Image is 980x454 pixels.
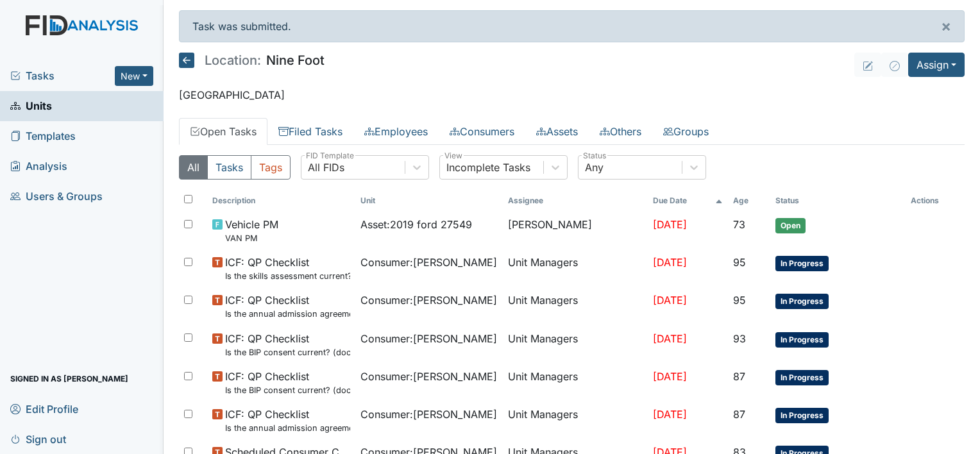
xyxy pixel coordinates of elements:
[179,53,325,68] h5: Nine Foot
[10,187,103,206] span: Users & Groups
[941,17,951,35] span: ×
[733,370,745,383] span: 87
[225,217,278,244] span: Vehicle PM VAN PM
[10,156,67,176] span: Analysis
[733,218,745,231] span: 73
[775,256,829,271] span: In Progress
[360,292,497,308] span: Consumer : [PERSON_NAME]
[360,217,472,232] span: Asset : 2019 ford 27549
[179,155,291,180] div: Type filter
[653,218,687,231] span: [DATE]
[775,370,829,385] span: In Progress
[179,155,208,180] button: All
[733,294,746,307] span: 95
[360,255,497,270] span: Consumer : [PERSON_NAME]
[503,212,648,249] td: [PERSON_NAME]
[733,332,746,345] span: 93
[653,332,687,345] span: [DATE]
[589,118,652,145] a: Others
[308,160,344,175] div: All FIDs
[225,384,350,396] small: Is the BIP consent current? (document the date, BIP number in the comment section)
[360,331,497,346] span: Consumer : [PERSON_NAME]
[439,118,525,145] a: Consumers
[267,118,353,145] a: Filed Tasks
[503,401,648,439] td: Unit Managers
[525,118,589,145] a: Assets
[10,126,76,146] span: Templates
[503,190,648,212] th: Assignee
[225,308,350,320] small: Is the annual admission agreement current? (document the date in the comment section)
[207,155,251,180] button: Tasks
[446,160,530,175] div: Incomplete Tasks
[10,68,115,83] a: Tasks
[906,190,965,212] th: Actions
[503,326,648,364] td: Unit Managers
[10,429,66,449] span: Sign out
[775,294,829,309] span: In Progress
[733,256,746,269] span: 95
[184,195,192,203] input: Toggle All Rows Selected
[353,118,439,145] a: Employees
[10,369,128,389] span: Signed in as [PERSON_NAME]
[585,160,604,175] div: Any
[653,370,687,383] span: [DATE]
[10,399,78,419] span: Edit Profile
[775,218,806,233] span: Open
[225,270,350,282] small: Is the skills assessment current? (document the date in the comment section)
[653,408,687,421] span: [DATE]
[503,287,648,325] td: Unit Managers
[653,294,687,307] span: [DATE]
[225,407,350,434] span: ICF: QP Checklist Is the annual admission agreement current? (document the date in the comment se...
[355,190,503,212] th: Toggle SortBy
[115,66,153,86] button: New
[225,331,350,358] span: ICF: QP Checklist Is the BIP consent current? (document the date, BIP number in the comment section)
[225,422,350,434] small: Is the annual admission agreement current? (document the date in the comment section)
[728,190,770,212] th: Toggle SortBy
[225,346,350,358] small: Is the BIP consent current? (document the date, BIP number in the comment section)
[179,87,965,103] p: [GEOGRAPHIC_DATA]
[652,118,720,145] a: Groups
[775,332,829,348] span: In Progress
[360,369,497,384] span: Consumer : [PERSON_NAME]
[225,292,350,320] span: ICF: QP Checklist Is the annual admission agreement current? (document the date in the comment se...
[733,408,745,421] span: 87
[225,255,350,282] span: ICF: QP Checklist Is the skills assessment current? (document the date in the comment section)
[205,54,261,67] span: Location:
[653,256,687,269] span: [DATE]
[207,190,355,212] th: Toggle SortBy
[360,407,497,422] span: Consumer : [PERSON_NAME]
[648,190,728,212] th: Toggle SortBy
[10,96,52,116] span: Units
[503,249,648,287] td: Unit Managers
[503,364,648,401] td: Unit Managers
[179,118,267,145] a: Open Tasks
[179,10,965,42] div: Task was submitted.
[225,232,278,244] small: VAN PM
[251,155,291,180] button: Tags
[775,408,829,423] span: In Progress
[908,53,965,77] button: Assign
[928,11,964,42] button: ×
[225,369,350,396] span: ICF: QP Checklist Is the BIP consent current? (document the date, BIP number in the comment section)
[770,190,906,212] th: Toggle SortBy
